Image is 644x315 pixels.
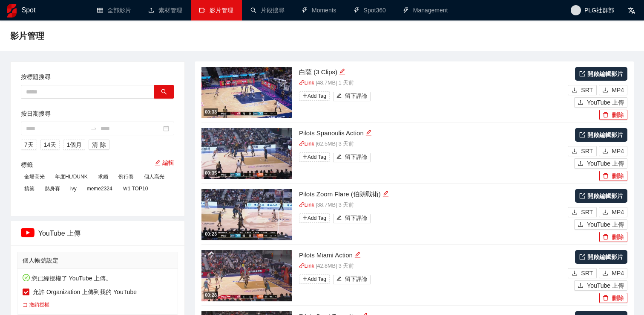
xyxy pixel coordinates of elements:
[602,209,608,216] span: download
[10,29,44,43] span: 影片管理
[599,268,627,278] button: downloadMP4
[89,140,109,150] button: 清除
[299,141,305,146] span: link
[299,213,330,223] span: Add Tag
[21,184,38,193] span: 搞笑
[579,71,585,77] span: export
[336,93,342,99] span: edit
[602,270,608,277] span: download
[299,91,330,101] span: Add Tag
[587,220,624,229] span: YouTube 上傳
[333,275,371,284] button: edit留下評論
[201,189,292,240] img: bdf7f4a7-ae74-4988-a96c-53cace7068f3.jpg
[587,98,624,107] span: YouTube 上傳
[201,128,292,179] img: ef04fb03-cba6-4460-a12e-5b380802b582.jpg
[299,140,566,149] p: | 62.5 MB | 3 天前
[23,252,172,268] div: 個人帳號設定
[299,79,566,87] p: | 48.7 MB | 1 天前
[201,250,292,301] img: dcaa9d07-6847-4f0a-8e47-3c40cb638eef.jpg
[299,202,305,207] span: link
[23,301,49,309] a: 撤銷授權
[599,110,627,120] button: delete刪除
[603,173,609,180] span: delete
[574,219,627,230] button: uploadYouTube 上傳
[90,125,97,132] span: swap-right
[339,68,345,75] span: edit
[581,207,593,217] span: SRT
[599,293,627,303] button: delete刪除
[587,281,624,290] span: YouTube 上傳
[299,152,330,162] span: Add Tag
[154,85,174,99] button: search
[155,160,161,166] span: edit
[199,7,205,13] span: video-camera
[612,146,624,156] span: MP4
[115,172,137,181] span: 例行賽
[302,93,308,98] span: plus
[602,87,608,94] span: download
[23,274,172,309] div: 您已經授權了 YouTube 上傳。
[299,201,566,210] p: | 38.7 MB | 3 天前
[612,207,624,217] span: MP4
[568,268,597,278] button: downloadSRT
[354,251,361,258] span: edit
[572,209,578,216] span: download
[574,158,627,169] button: uploadYouTube 上傳
[299,80,305,85] span: link
[572,148,578,155] span: download
[612,268,624,278] span: MP4
[210,7,233,14] span: 影片管理
[568,146,597,156] button: downloadSRT
[63,140,85,150] button: 1個月
[354,250,361,260] div: 編輯
[119,184,152,193] span: Ｗ1 TOP10
[365,128,372,138] div: 編輯
[299,189,566,199] div: Pilots Zoom Flare (伯朗戰術)
[333,153,371,162] button: edit留下評論
[603,112,609,119] span: delete
[382,190,389,197] span: edit
[578,99,584,106] span: upload
[148,7,182,14] a: upload素材管理
[333,214,371,223] button: edit留下評論
[23,302,28,307] span: rollback
[21,228,34,237] img: ipTCn+eVMsQAAAAASUVORK5CYII=
[21,172,48,181] span: 全場高光
[575,189,627,203] a: 開啟編輯影片
[578,283,584,289] span: upload
[21,140,37,150] button: 7天
[568,85,597,95] button: downloadSRT
[599,207,627,217] button: downloadMP4
[299,80,314,86] a: linkLink
[299,250,566,260] div: Pilots Miami Action
[603,234,609,241] span: delete
[599,85,627,95] button: downloadMP4
[52,172,91,181] span: 年度HL/DUNK
[581,146,593,156] span: SRT
[575,67,627,81] a: 開啟編輯影片
[579,193,585,199] span: export
[41,184,63,193] span: 熱身賽
[581,268,593,278] span: SRT
[602,148,608,155] span: download
[21,72,51,82] label: 按標題搜尋
[568,207,597,217] button: downloadSRT
[44,140,51,149] span: 14
[365,129,372,136] span: edit
[204,230,218,238] div: 00:23
[299,263,305,268] span: link
[336,215,342,222] span: edit
[24,140,28,149] span: 7
[302,276,308,281] span: plus
[141,172,168,181] span: 個人高光
[302,154,308,159] span: plus
[29,287,140,297] span: 允許 Organization 上傳到我的 YouTube
[155,159,174,166] a: 編輯
[575,128,627,142] a: 開啟編輯影片
[572,87,578,94] span: download
[599,171,627,181] button: delete刪除
[299,202,314,208] a: linkLink
[204,292,218,299] div: 00:28
[67,184,80,193] span: ivy
[83,184,116,193] span: meme2324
